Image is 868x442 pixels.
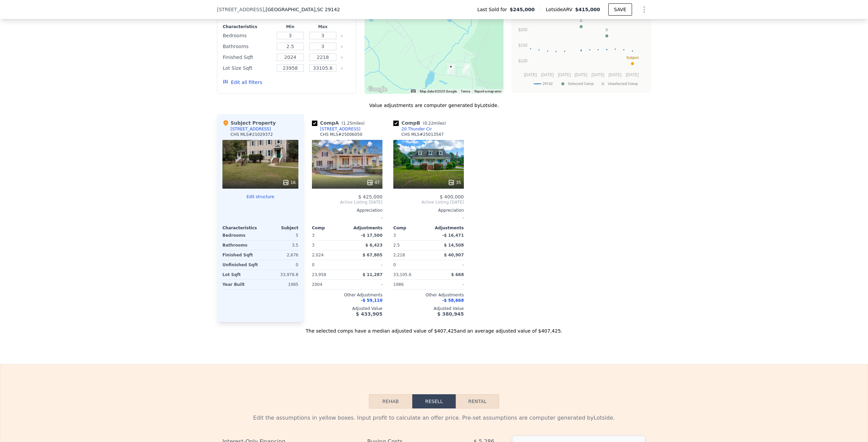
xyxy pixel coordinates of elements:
div: Bedrooms [223,31,273,40]
div: 16 [282,179,296,186]
div: 47 [367,179,380,186]
svg: A chart. [516,6,647,91]
span: $ 433,905 [356,311,382,317]
div: Finished Sqft [222,250,259,260]
span: , [GEOGRAPHIC_DATA] [264,6,340,13]
div: Other Adjustments [312,292,382,298]
button: Clear [340,45,343,48]
div: Comp [393,225,429,231]
span: $ 400,000 [440,194,464,199]
div: Characteristics [223,24,273,29]
span: $ 11,287 [362,272,382,277]
div: Bedrooms [222,231,259,240]
span: $245,000 [510,6,535,13]
text: [DATE] [592,72,605,77]
button: Keyboard shortcuts [411,89,416,92]
div: Adjusted Value [312,306,382,311]
div: Max [308,24,338,29]
span: Lotside ARV [546,6,575,13]
text: A [580,19,583,23]
text: [DATE] [609,72,622,77]
div: - [349,260,382,270]
button: Rehab [369,394,412,408]
span: -$ 17,500 [361,233,382,238]
text: B [606,28,608,32]
span: -$ 59,110 [361,298,382,303]
div: Bathrooms [222,240,259,250]
text: [DATE] [524,72,537,77]
div: Adjustments [347,225,382,231]
span: 0.22 [425,121,434,126]
div: [STREET_ADDRESS] [231,126,271,132]
div: 20 Hunters Path Rd [447,63,455,75]
div: Other Adjustments [393,292,464,298]
span: $ 40,907 [444,253,464,257]
div: - [312,213,382,223]
button: Edit all filters [223,79,262,86]
span: 0 [393,262,396,267]
div: 2004 [312,280,346,289]
span: $ 668 [451,272,464,277]
button: Rental [456,394,499,408]
div: 0 [262,260,298,270]
div: Finished Sqft [223,52,273,62]
div: The selected comps have a median adjusted value of $407,425 and an average adjusted value of $407... [217,322,651,334]
text: 29142 [542,82,553,86]
div: 5 [262,231,298,240]
a: Terms (opens in new tab) [461,89,470,93]
div: Min [275,24,305,29]
span: $ 380,945 [437,311,464,317]
div: Subject Property [222,120,276,126]
div: Lot Sqft [222,270,259,279]
div: Characteristics [222,225,260,231]
div: 2,676 [262,250,298,260]
div: 2.5 [393,240,427,250]
button: Clear [340,56,343,59]
button: Clear [340,35,343,37]
text: Subject [626,56,639,60]
div: Adjusted Value [393,306,464,311]
text: [DATE] [574,72,587,77]
span: -$ 16,471 [442,233,464,238]
span: ( miles) [420,121,449,126]
span: $ 67,805 [362,253,382,257]
span: [STREET_ADDRESS] [217,6,264,13]
span: 33,105.6 [393,272,411,277]
div: - [393,213,464,223]
text: Selected Comp [568,82,594,86]
text: $150 [518,43,528,48]
a: Open this area in Google Maps (opens a new window) [366,85,389,94]
span: 2,218 [393,253,405,257]
text: Unselected Comp [608,82,638,86]
text: [DATE] [626,72,639,77]
a: Report a map error [474,89,501,93]
div: 35 [448,179,461,186]
span: Active Listing [DATE] [393,199,464,205]
span: $ 425,000 [358,194,382,199]
div: Appreciation [312,208,382,213]
div: Bathrooms [223,42,273,51]
div: CHS MLS # 21029372 [231,132,273,137]
div: Comp B [393,120,449,126]
span: $415,000 [575,7,600,12]
div: Appreciation [393,208,464,213]
div: - [430,280,464,289]
span: ( miles) [339,121,367,126]
span: 3 [312,233,315,238]
span: Active Listing [DATE] [312,199,382,205]
div: 20 Thunder Cir [401,126,432,132]
button: Edit structure [222,194,298,199]
text: $200 [518,27,528,32]
text: [DATE] [558,72,571,77]
div: Comp A [312,120,367,126]
div: 20 Thunder Cir [462,63,470,75]
span: 1.25 [343,121,352,126]
span: $ 6,423 [366,243,382,248]
div: CHS MLS # 25013547 [401,132,444,137]
text: $100 [518,59,528,63]
div: 1985 [262,280,298,289]
div: Value adjustments are computer generated by Lotside . [217,102,651,109]
span: Map data ©2025 Google [420,89,457,93]
div: Lot Size Sqft [223,63,273,73]
span: , SC 29142 [315,7,340,12]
